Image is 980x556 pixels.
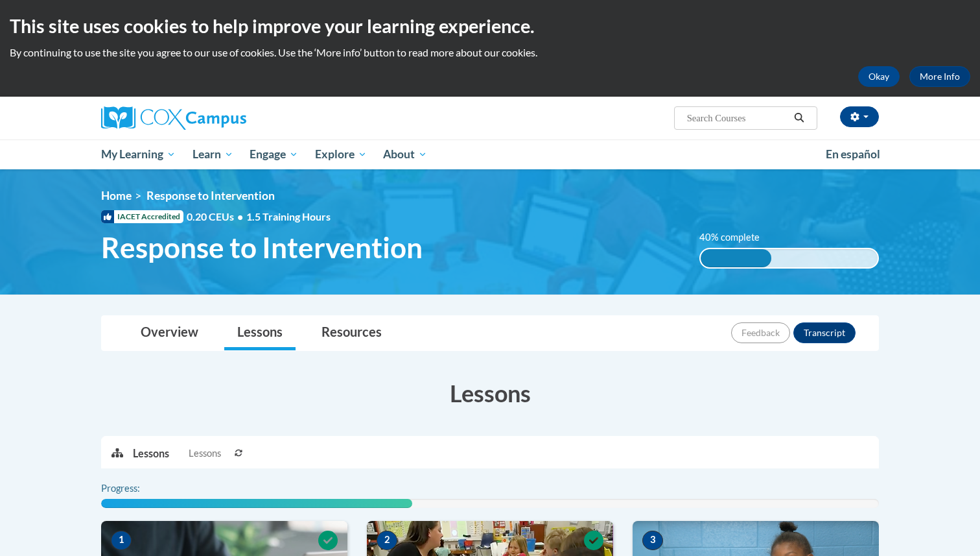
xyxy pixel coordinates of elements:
[817,141,889,168] a: En español
[699,230,774,245] label: 40% complete
[315,147,367,162] span: Explore
[111,531,132,550] span: 1
[789,110,809,126] button: Search
[93,139,184,169] a: My Learning
[128,316,211,350] a: Overview
[184,139,242,169] a: Learn
[840,106,879,127] button: Account Settings
[642,531,663,550] span: 3
[375,139,436,169] a: About
[686,110,789,126] input: Search Courses
[237,210,243,223] span: •
[101,481,176,496] label: Progress:
[10,45,970,60] p: By continuing to use the site you agree to our use of cookies. Use the ‘More info’ button to read...
[826,147,880,161] span: En español
[793,322,856,343] button: Transcript
[858,66,900,87] button: Okay
[909,66,970,87] a: More Info
[187,210,246,224] span: 0.20 CEUs
[307,139,375,169] a: Explore
[101,106,246,130] img: Cox Campus
[133,446,169,461] p: Lessons
[377,531,397,550] span: 2
[146,189,275,202] span: Response to Intervention
[731,322,790,343] button: Feedback
[241,139,307,169] a: Engage
[101,377,879,409] h3: Lessons
[189,446,221,461] span: Lessons
[192,147,233,162] span: Learn
[309,316,395,350] a: Resources
[701,249,771,267] div: 40% complete
[101,210,183,223] span: IACET Accredited
[101,189,132,202] a: Home
[250,147,298,162] span: Engage
[10,13,970,39] h2: This site uses cookies to help improve your learning experience.
[101,106,347,130] a: Cox Campus
[101,230,423,265] span: Response to Intervention
[383,147,427,162] span: About
[246,210,331,223] span: 1.5 Training Hours
[224,316,296,350] a: Lessons
[82,139,898,169] div: Main menu
[101,147,176,162] span: My Learning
